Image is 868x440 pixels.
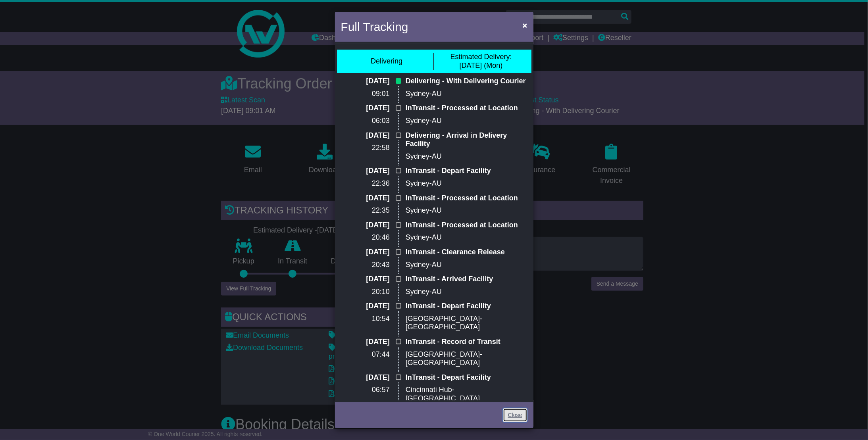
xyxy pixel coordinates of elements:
span: × [522,21,527,30]
p: InTransit - Processed at Location [406,104,527,113]
p: Sydney-AU [406,206,527,215]
span: Estimated Delivery: [450,53,512,61]
p: Cincinnati Hub-[GEOGRAPHIC_DATA] [406,386,527,403]
p: Delivering - With Delivering Courier [406,77,527,86]
p: [DATE] [341,275,390,284]
p: [DATE] [341,131,390,140]
p: 22:58 [341,144,390,152]
p: [DATE] [341,338,390,346]
p: [DATE] [341,221,390,230]
a: Close [503,408,527,422]
p: InTransit - Depart Facility [406,167,527,175]
p: 06:03 [341,117,390,125]
p: Sydney-AU [406,288,527,296]
div: Delivering [371,57,402,66]
p: Sydney-AU [406,233,527,242]
p: [DATE] [341,167,390,175]
p: InTransit - Record of Transit [406,338,527,346]
p: 10:54 [341,315,390,323]
p: 20:46 [341,233,390,242]
p: 22:35 [341,206,390,215]
p: 06:57 [341,386,390,394]
p: Sydney-AU [406,152,527,161]
p: [DATE] [341,302,390,311]
p: [DATE] [341,77,390,86]
button: Close [518,17,531,33]
p: 09:01 [341,90,390,98]
p: Sydney-AU [406,90,527,98]
p: InTransit - Processed at Location [406,221,527,230]
p: InTransit - Depart Facility [406,302,527,311]
p: Sydney-AU [406,261,527,269]
p: [GEOGRAPHIC_DATA]-[GEOGRAPHIC_DATA] [406,315,527,332]
h4: Full Tracking [341,18,408,36]
p: 20:43 [341,261,390,269]
p: InTransit - Arrived Facility [406,275,527,284]
p: 07:44 [341,350,390,359]
p: Delivering - Arrival in Delivery Facility [406,131,527,148]
p: InTransit - Depart Facility [406,373,527,382]
p: InTransit - Clearance Release [406,248,527,257]
p: [DATE] [341,373,390,382]
p: Sydney-AU [406,117,527,125]
p: InTransit - Processed at Location [406,194,527,203]
div: [DATE] (Mon) [450,53,512,70]
p: Sydney-AU [406,179,527,188]
p: 20:10 [341,288,390,296]
p: [DATE] [341,194,390,203]
p: [DATE] [341,248,390,257]
p: 22:36 [341,179,390,188]
p: [DATE] [341,104,390,113]
p: [GEOGRAPHIC_DATA]-[GEOGRAPHIC_DATA] [406,350,527,367]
